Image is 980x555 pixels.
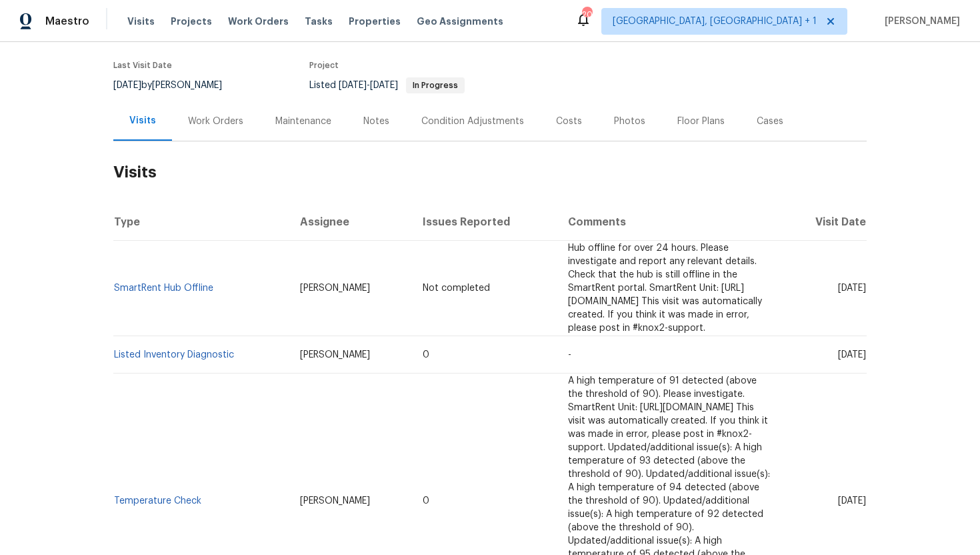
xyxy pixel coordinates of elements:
div: Work Orders [188,115,243,128]
span: 0 [423,496,429,506]
span: [PERSON_NAME] [300,496,370,506]
span: [GEOGRAPHIC_DATA], [GEOGRAPHIC_DATA] + 1 [613,15,817,28]
th: Assignee [289,203,412,241]
div: Notes [363,115,389,128]
div: by [PERSON_NAME] [113,77,238,93]
span: Last Visit Date [113,61,172,69]
a: Listed Inventory Diagnostic [114,350,234,360]
a: SmartRent Hub Offline [114,284,213,293]
th: Type [113,203,289,241]
span: In Progress [407,81,463,89]
th: Visit Date [783,203,867,241]
div: Maintenance [275,115,331,128]
a: Temperature Check [114,496,201,506]
span: [DATE] [838,284,866,293]
span: [PERSON_NAME] [879,15,960,28]
span: [DATE] [339,81,367,90]
div: Condition Adjustments [421,115,524,128]
span: Geo Assignments [417,15,503,28]
span: [DATE] [113,81,141,90]
span: [DATE] [370,81,398,90]
span: [DATE] [838,350,866,360]
h2: Visits [113,141,867,203]
span: Not completed [423,284,490,293]
span: Project [309,61,339,69]
span: Work Orders [228,15,289,28]
span: Visits [127,15,155,28]
th: Issues Reported [412,203,558,241]
div: Visits [129,114,156,127]
span: Projects [171,15,212,28]
div: Photos [614,115,645,128]
th: Comments [557,203,783,241]
span: [DATE] [838,496,866,506]
div: Costs [556,115,582,128]
span: - [339,81,398,90]
span: - [568,350,571,360]
span: Properties [349,15,401,28]
span: Maestro [45,15,89,28]
span: 0 [423,350,429,360]
span: [PERSON_NAME] [300,284,370,293]
div: 20 [582,8,591,21]
div: Cases [757,115,783,128]
div: Floor Plans [677,115,725,128]
span: Hub offline for over 24 hours. Please investigate and report any relevant details. Check that the... [568,243,762,333]
span: Tasks [305,17,333,26]
span: Listed [309,81,465,90]
span: [PERSON_NAME] [300,350,370,360]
